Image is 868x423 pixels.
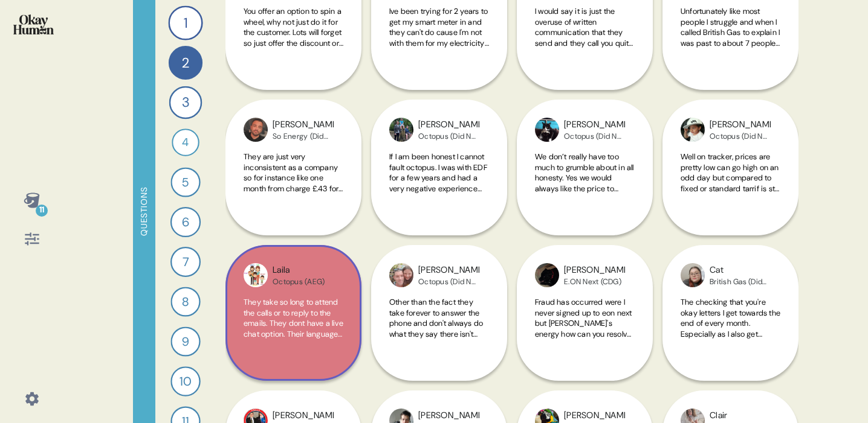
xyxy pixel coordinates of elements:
[170,167,200,197] div: 5
[564,132,625,141] div: Octopus (Did Not Answer)
[244,118,268,142] img: profilepic_24406008722389650.jpg
[710,118,771,132] div: [PERSON_NAME]
[535,151,634,246] span: We don’t really have too much to grumble about in all honesty. Yes we would always like the price...
[170,366,200,396] div: 10
[418,277,479,287] div: Octopus (Did Not Answer)
[535,297,632,381] span: Fraud has occurred were I never signed up to eon next but [PERSON_NAME]'s energy how can you reso...
[681,118,705,142] img: profilepic_24383964654595475.jpg
[273,264,325,277] div: Laila
[170,287,200,316] div: 8
[244,6,343,112] span: You offer an option to spin a wheel, why not just do it for the customer. Lots will forget so jus...
[389,297,484,381] span: Other than the fact they take forever to answer the phone and don't always do what they say there...
[681,6,780,91] span: Unfortunately like most people I struggle and when I called British Gas to explain I was past to ...
[170,247,201,277] div: 7
[389,6,489,101] span: Ive been trying for 2 years to get my smart meter in and they can't do cause I'm not with them fo...
[172,129,199,156] div: 4
[389,263,413,287] img: profilepic_24442292598715065.jpg
[535,118,559,142] img: profilepic_24320105464284517.jpg
[564,409,625,422] div: [PERSON_NAME]
[535,6,633,101] span: I would say it is just the overuse of written communication that they send and they call you quit...
[710,132,771,141] div: Octopus (Did Not Answer)
[169,86,202,119] div: 3
[389,151,488,246] span: If I am been honest I cannot fault octopus. I was with EDF for a few years and had a very negativ...
[535,263,559,287] img: profilepic_24369992942631660.jpg
[244,297,343,392] span: They take so long to attend the calls or to reply to the emails. They dont have a live chat optio...
[681,263,705,287] img: profilepic_24359059403736870.jpg
[13,14,54,34] img: okayhuman.3b1b6348.png
[170,207,201,237] div: 6
[710,409,743,422] div: Clair
[36,205,48,217] div: 11
[389,118,413,142] img: profilepic_30863217463326137.jpg
[244,151,343,246] span: They are just very inconsistent as a company so for instance like one month from charge £.43 for ...
[710,264,771,277] div: Cat
[418,264,479,277] div: [PERSON_NAME]
[681,297,780,381] span: The checking that you're okay letters I get towards the end of every month. Especially as I also ...
[564,118,625,132] div: [PERSON_NAME]
[710,277,771,287] div: British Gas (Did Not Answer)
[564,264,625,277] div: [PERSON_NAME]
[681,151,780,236] span: Well on tracker, prices are pretty low can go high on an odd day but compared to fixed or standar...
[418,409,479,422] div: [PERSON_NAME]
[244,263,268,287] img: profilepic_24395719963451879.jpg
[273,118,334,132] div: [PERSON_NAME]
[418,132,479,141] div: Octopus (Did Not Answer)
[273,409,334,422] div: [PERSON_NAME]
[168,5,202,40] div: 1
[418,118,479,132] div: [PERSON_NAME]
[273,277,325,287] div: Octopus (AEG)
[170,326,200,356] div: 9
[169,46,202,80] div: 2
[564,277,625,287] div: E.ON Next (CDG)
[273,132,334,141] div: So Energy (Did Not Answer)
